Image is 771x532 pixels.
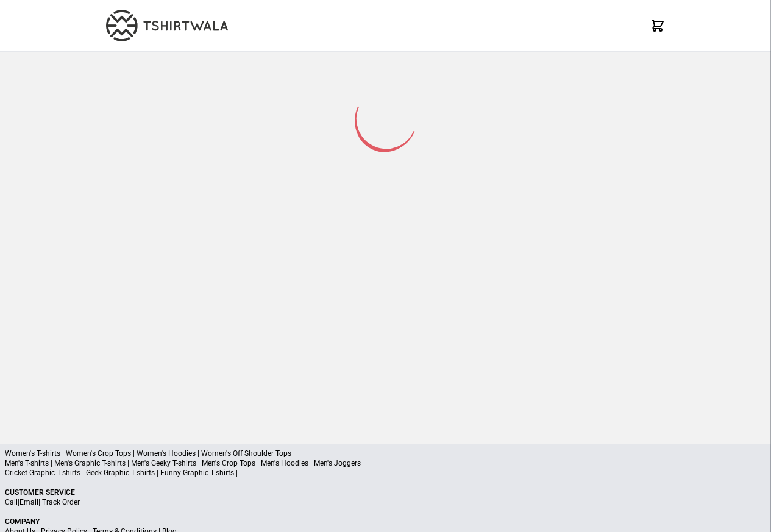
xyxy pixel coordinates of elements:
img: TW-LOGO-400-104.png [106,10,228,41]
p: Women's T-shirts | Women's Crop Tops | Women's Hoodies | Women's Off Shoulder Tops [5,449,766,458]
p: Customer Service [5,488,766,497]
a: Call [5,498,18,506]
p: Cricket Graphic T-shirts | Geek Graphic T-shirts | Funny Graphic T-shirts | [5,468,766,478]
a: Track Order [42,498,80,506]
p: Men's T-shirts | Men's Graphic T-shirts | Men's Geeky T-shirts | Men's Crop Tops | Men's Hoodies ... [5,458,766,468]
p: Company [5,517,766,527]
a: Email [20,498,38,506]
p: | | [5,497,766,507]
